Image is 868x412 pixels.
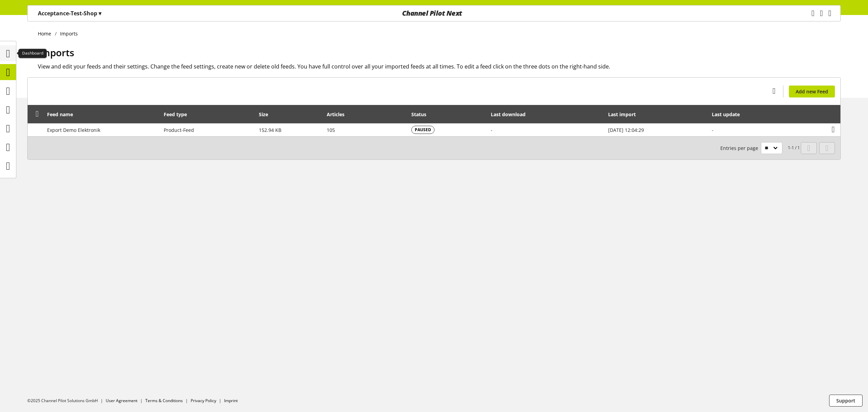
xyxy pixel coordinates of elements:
[327,127,335,133] span: 105
[106,398,137,403] a: User Agreement
[789,86,835,97] a: Add new Feed
[99,10,101,17] span: ▾
[191,398,216,403] a: Privacy Policy
[38,46,74,59] span: Imports
[415,127,431,133] span: PAUSED
[327,111,351,118] div: Articles
[608,127,644,133] span: [DATE] 12:04:29
[27,5,841,21] nav: main navigation
[38,30,55,37] a: Home
[720,144,761,152] span: Entries per page
[47,127,100,133] span: Export Demo Elektronik
[712,127,713,133] span: -
[491,127,492,133] span: -
[164,111,194,118] div: Feed type
[608,111,643,118] div: Last import
[224,398,238,403] a: Imprint
[34,110,41,117] span: Unlock to reorder rows
[38,9,101,17] p: Acceptance-Test-Shop
[829,395,863,407] button: Support
[38,62,841,71] h2: View and edit your feeds and their settings. Change the feed settings, create new or delete old f...
[491,111,532,118] div: Last download
[31,110,41,118] div: Unlock to reorder rows
[712,111,747,118] div: Last update
[411,111,433,118] div: Status
[720,142,800,154] small: 1-1 / 1
[259,127,281,133] span: 152.94 KB
[145,398,183,403] a: Terms & Conditions
[27,398,106,404] li: ©2025 Channel Pilot Solutions GmbH
[259,111,275,118] div: Size
[164,127,194,133] span: Product-Feed
[796,88,828,95] span: Add new Feed
[836,397,855,404] span: Support
[47,111,80,118] div: Feed name
[18,49,47,58] div: Dashboard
